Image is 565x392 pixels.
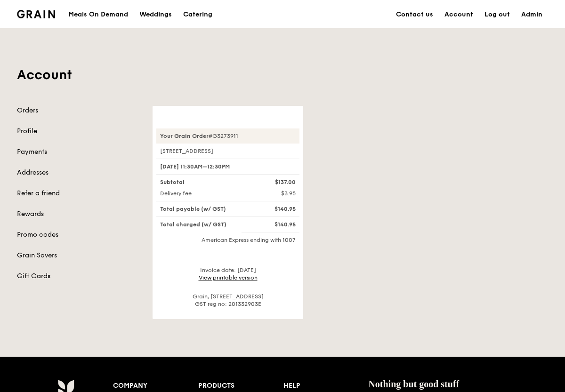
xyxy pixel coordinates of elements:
[252,221,301,228] div: $140.95
[439,0,479,29] a: Account
[199,274,258,281] a: View printable version
[139,0,172,29] div: Weddings
[17,66,548,83] h1: Account
[479,0,516,29] a: Log out
[252,178,301,186] div: $137.00
[178,0,218,29] a: Catering
[252,190,301,197] div: $3.95
[183,0,212,29] div: Catering
[17,272,141,281] a: Gift Cards
[17,10,55,18] img: Grain
[17,147,141,157] a: Payments
[154,178,252,186] div: Subtotal
[17,230,141,240] a: Promo codes
[156,293,299,308] div: Grain, [STREET_ADDRESS] GST reg no: 201332903E
[17,106,141,115] a: Orders
[156,147,299,155] div: [STREET_ADDRESS]
[516,0,548,29] a: Admin
[252,205,301,213] div: $140.95
[134,0,178,29] a: Weddings
[156,236,299,244] div: American Express ending with 1007
[390,0,439,29] a: Contact us
[17,209,141,219] a: Rewards
[154,221,252,228] div: Total charged (w/ GST)
[156,128,299,144] div: #G3273911
[17,189,141,198] a: Refer a friend
[156,266,299,281] div: Invoice date: [DATE]
[17,168,141,177] a: Addresses
[17,251,141,260] a: Grain Savers
[160,133,209,139] strong: Your Grain Order
[17,127,141,136] a: Profile
[160,206,226,212] span: Total payable (w/ GST)
[368,379,459,389] span: Nothing but good stuff
[154,190,252,197] div: Delivery fee
[68,0,128,29] div: Meals On Demand
[156,159,299,175] div: [DATE] 11:30AM–12:30PM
